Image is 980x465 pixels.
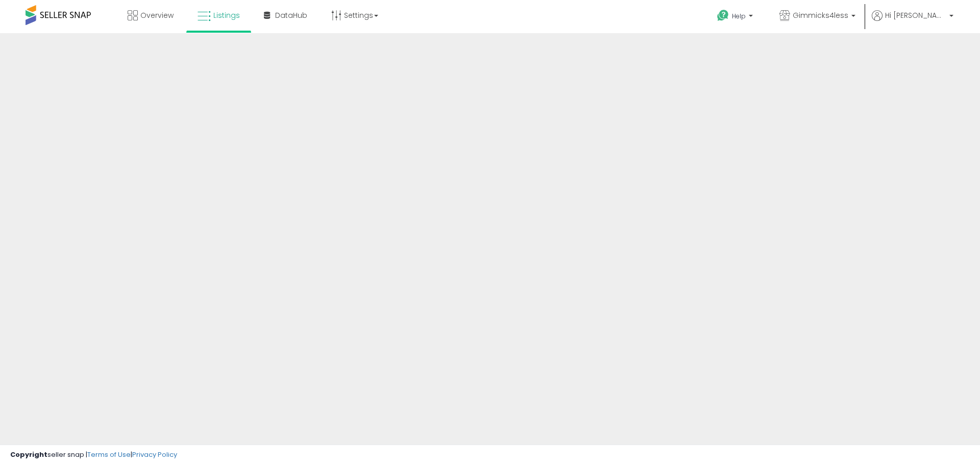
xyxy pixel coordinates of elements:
[87,450,131,459] a: Terms of Use
[872,10,953,33] a: Hi [PERSON_NAME]
[10,450,177,460] div: seller snap | |
[132,450,177,459] a: Privacy Policy
[793,10,848,20] span: Gimmicks4less
[885,10,946,20] span: Hi [PERSON_NAME]
[717,9,729,22] i: Get Help
[140,10,174,20] span: Overview
[10,450,47,459] strong: Copyright
[213,10,240,20] span: Listings
[709,2,763,33] a: Help
[732,12,746,20] span: Help
[275,10,307,20] span: DataHub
